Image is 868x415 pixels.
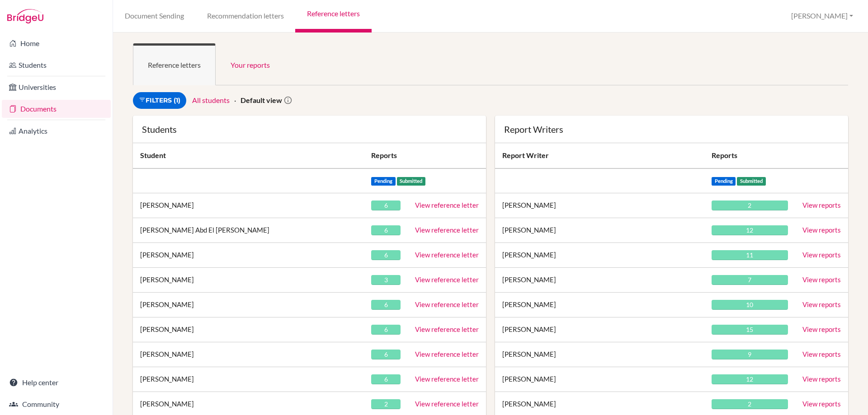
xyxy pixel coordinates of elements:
th: Student [133,143,364,168]
th: Reports [364,143,486,168]
td: [PERSON_NAME] [495,293,704,317]
th: Report Writer [495,143,704,168]
td: [PERSON_NAME] [133,268,364,293]
div: 2 [712,399,788,409]
div: 6 [371,225,401,235]
a: Home [2,34,111,52]
td: [PERSON_NAME] [133,193,364,218]
div: Students [142,125,477,134]
a: View reports [802,226,841,234]
a: Documents [2,100,111,118]
td: [PERSON_NAME] [495,268,704,293]
a: View reference letter [415,325,479,333]
td: [PERSON_NAME] Abd El [PERSON_NAME] [133,218,364,243]
a: Filters (1) [133,92,186,109]
a: View reports [802,251,841,259]
td: [PERSON_NAME] [133,243,364,268]
a: View reports [802,300,841,308]
img: Bridge-U [7,9,43,23]
a: View reports [802,350,841,358]
button: [PERSON_NAME] [787,8,857,24]
a: View reference letter [415,300,479,308]
div: 6 [371,374,401,384]
strong: Default view [241,96,282,104]
a: View reference letter [415,226,479,234]
td: [PERSON_NAME] [495,367,704,392]
div: 6 [371,300,401,310]
td: [PERSON_NAME] [133,317,364,342]
td: [PERSON_NAME] [133,293,364,317]
div: 6 [371,250,401,260]
td: [PERSON_NAME] [495,218,704,243]
span: Submitted [397,177,426,186]
div: 10 [712,300,788,310]
a: View reference letter [415,400,479,408]
a: View reference letter [415,375,479,383]
a: Students [2,56,111,74]
td: [PERSON_NAME] [495,193,704,218]
td: [PERSON_NAME] [495,342,704,367]
div: 12 [712,374,788,384]
td: [PERSON_NAME] [133,342,364,367]
div: 2 [712,201,788,210]
a: View reports [802,400,841,408]
div: 6 [371,350,401,359]
div: 11 [712,250,788,260]
div: 6 [371,201,401,210]
a: Analytics [2,122,111,140]
span: Submitted [737,177,766,186]
a: View reports [802,375,841,383]
a: View reports [802,275,841,284]
div: 9 [712,350,788,359]
td: [PERSON_NAME] [495,317,704,342]
div: 6 [371,325,401,335]
a: Universities [2,78,111,96]
div: 15 [712,325,788,335]
a: View reports [802,201,841,209]
div: 12 [712,225,788,235]
span: Pending [712,177,736,186]
div: 2 [371,399,401,409]
a: Your reports [216,43,285,85]
a: Help center [2,373,111,392]
a: View reference letter [415,350,479,358]
a: Reference letters [133,43,216,85]
a: View reports [802,325,841,333]
a: View reference letter [415,275,479,284]
a: View reference letter [415,201,479,209]
td: [PERSON_NAME] [495,243,704,268]
th: Reports [704,143,795,168]
a: Community [2,395,111,413]
span: Pending [371,177,396,186]
div: 3 [371,275,401,285]
td: [PERSON_NAME] [133,367,364,392]
div: Report Writers [504,125,839,134]
a: All students [192,96,230,104]
a: View reference letter [415,251,479,259]
div: 7 [712,275,788,285]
